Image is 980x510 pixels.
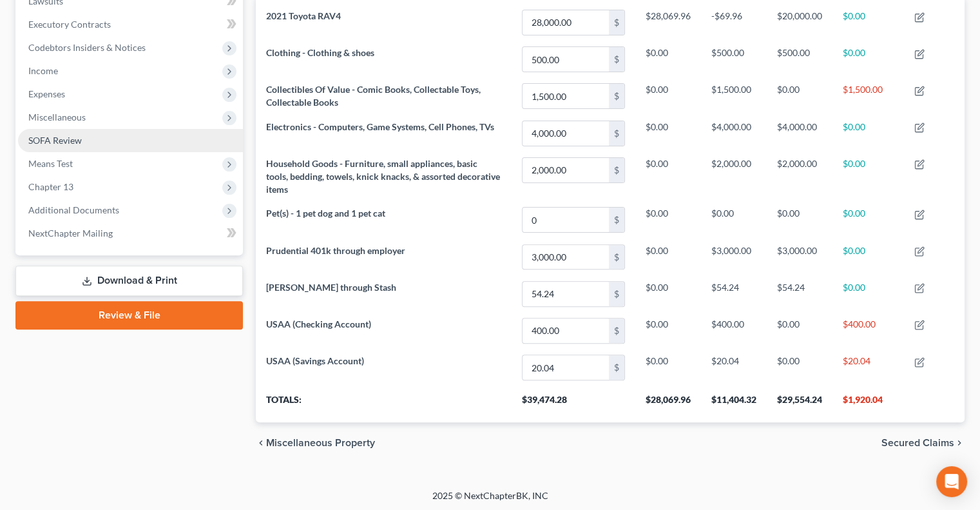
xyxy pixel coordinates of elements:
[28,112,86,123] span: Miscellaneous
[28,19,111,30] span: Executory Contracts
[18,129,243,152] a: SOFA Review
[832,275,904,312] td: $0.00
[832,78,904,115] td: $1,500.00
[832,202,904,239] td: $0.00
[701,41,767,78] td: $500.00
[523,319,609,343] input: 0.00
[256,386,512,422] th: Totals:
[523,355,609,380] input: 0.00
[767,202,832,239] td: $0.00
[523,245,609,270] input: 0.00
[18,13,243,36] a: Executory Contracts
[767,275,832,312] td: $54.24
[767,41,832,78] td: $500.00
[635,202,701,239] td: $0.00
[523,208,609,232] input: 0.00
[954,438,965,448] i: chevron_right
[609,208,624,232] div: $
[767,386,832,422] th: $29,554.24
[609,319,624,343] div: $
[266,121,494,132] span: Electronics - Computers, Game Systems, Cell Phones, TVs
[635,239,701,275] td: $0.00
[767,152,832,201] td: $2,000.00
[256,438,266,448] i: chevron_left
[832,386,904,422] th: $1,920.04
[523,10,609,35] input: 0.00
[523,47,609,72] input: 0.00
[523,282,609,306] input: 0.00
[767,349,832,386] td: $0.00
[28,158,73,169] span: Means Test
[609,10,624,35] div: $
[881,438,954,448] span: Secured Claims
[635,152,701,201] td: $0.00
[523,121,609,146] input: 0.00
[523,158,609,182] input: 0.00
[701,78,767,115] td: $1,500.00
[701,275,767,312] td: $54.24
[28,135,82,146] span: SOFA Review
[523,84,609,108] input: 0.00
[18,222,243,245] a: NextChapter Mailing
[28,228,113,239] span: NextChapter Mailing
[266,319,371,329] span: USAA (Checking Account)
[28,204,119,215] span: Additional Documents
[701,239,767,275] td: $3,000.00
[266,355,364,366] span: USAA (Savings Account)
[832,312,904,349] td: $400.00
[28,181,73,192] span: Chapter 13
[266,438,375,448] span: Miscellaneous Property
[266,84,481,108] span: Collectibles Of Value - Comic Books, Collectable Toys, Collectable Books
[832,4,904,41] td: $0.00
[609,245,624,270] div: $
[635,4,701,41] td: $28,069.96
[609,84,624,108] div: $
[266,47,374,58] span: Clothing - Clothing & shoes
[15,266,243,296] a: Download & Print
[832,152,904,201] td: $0.00
[701,4,767,41] td: -$69.96
[832,41,904,78] td: $0.00
[609,47,624,72] div: $
[266,245,405,256] span: Prudential 401k through employer
[28,88,65,99] span: Expenses
[701,312,767,349] td: $400.00
[266,208,385,219] span: Pet(s) - 1 pet dog and 1 pet cat
[635,78,701,115] td: $0.00
[832,349,904,386] td: $20.04
[609,355,624,380] div: $
[767,4,832,41] td: $20,000.00
[832,239,904,275] td: $0.00
[266,10,341,21] span: 2021 Toyota RAV4
[881,438,965,448] button: Secured Claims chevron_right
[635,41,701,78] td: $0.00
[512,386,635,422] th: $39,474.28
[635,386,701,422] th: $28,069.96
[635,312,701,349] td: $0.00
[256,438,375,448] button: chevron_left Miscellaneous Property
[701,202,767,239] td: $0.00
[635,349,701,386] td: $0.00
[15,301,243,329] a: Review & File
[832,115,904,152] td: $0.00
[635,115,701,152] td: $0.00
[767,312,832,349] td: $0.00
[936,466,967,497] div: Open Intercom Messenger
[767,78,832,115] td: $0.00
[609,121,624,146] div: $
[266,158,500,195] span: Household Goods - Furniture, small appliances, basic tools, bedding, towels, knick knacks, & asso...
[266,282,396,293] span: [PERSON_NAME] through Stash
[767,239,832,275] td: $3,000.00
[701,349,767,386] td: $20.04
[701,152,767,201] td: $2,000.00
[635,275,701,312] td: $0.00
[28,65,58,76] span: Income
[609,282,624,306] div: $
[701,115,767,152] td: $4,000.00
[609,158,624,182] div: $
[767,115,832,152] td: $4,000.00
[701,386,767,422] th: $11,404.32
[28,42,146,53] span: Codebtors Insiders & Notices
